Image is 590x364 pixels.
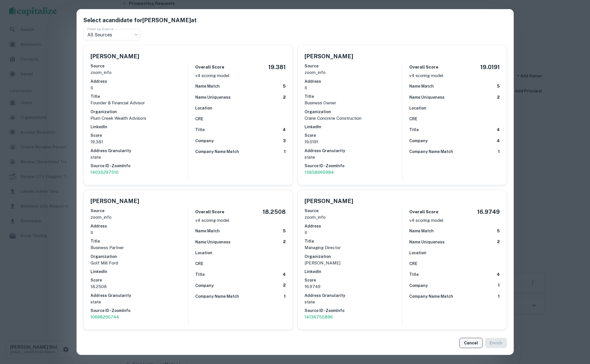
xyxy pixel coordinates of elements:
[91,283,188,290] p: 18.2508
[91,197,139,205] h5: [PERSON_NAME]
[305,78,402,84] h6: Address
[305,63,402,69] h6: Source
[195,217,286,223] p: v4 scoring model
[409,64,438,71] h6: Overall Score
[91,299,188,305] p: state
[91,292,188,299] h6: Address Granularity
[305,124,402,130] h6: LinkedIn
[91,260,188,266] p: Golf Mill Ford
[409,209,438,215] h6: Overall Score
[91,93,188,100] h6: Title
[459,338,483,348] button: Cancel
[83,29,140,40] div: All Sources
[305,154,402,161] p: state
[91,132,188,138] h6: Score
[263,208,286,216] h5: 18.2508
[497,127,500,133] h6: 4
[91,78,188,84] h6: Address
[91,253,188,260] h6: Organization
[409,239,445,245] h6: Name Uniqueness
[305,132,402,138] h6: Score
[195,116,203,122] h6: CRE
[91,148,188,154] h6: Address Granularity
[497,83,500,90] h6: 5
[91,229,188,236] p: il
[305,253,402,260] h6: Organization
[305,277,402,283] h6: Score
[409,217,500,223] p: v4 scoring model
[91,244,188,251] p: Business Partner
[498,282,500,289] h6: 1
[305,307,402,314] h6: Source ID - ZoomInfo
[91,138,188,145] p: 19.381
[91,169,188,176] a: 14035297510
[305,260,402,266] p: [PERSON_NAME]
[195,94,231,100] h6: Name Uniqueness
[91,109,188,115] h6: Organization
[497,271,500,278] h6: 4
[195,271,205,278] h6: Title
[195,105,212,111] h6: Location
[283,282,286,289] h6: 2
[409,73,500,78] p: v4 scoring model
[409,116,417,122] h6: CRE
[409,127,419,133] h6: Title
[305,229,402,236] p: il
[91,208,188,214] h6: Source
[305,109,402,115] h6: Organization
[91,52,139,61] h5: [PERSON_NAME]
[409,148,453,155] h6: Company Name Match
[91,154,188,161] p: state
[91,163,188,169] h6: Source ID - ZoomInfo
[497,94,500,101] h6: 2
[195,209,224,215] h6: Overall Score
[305,208,402,214] h6: Source
[305,314,402,320] a: 14136755896
[283,94,286,101] h6: 2
[195,127,205,133] h6: Title
[305,148,402,154] h6: Address Granularity
[283,228,286,234] h6: 5
[480,63,500,71] h5: 19.0191
[497,239,500,245] h6: 2
[498,148,500,155] h6: 1
[305,100,402,106] p: Business Owner
[305,115,402,122] p: Crane Concrete Construction
[91,100,188,106] p: Founder & Financial Advisor
[562,300,590,328] iframe: Chat Widget
[195,228,220,234] h6: Name Match
[305,268,402,275] h6: LinkedIn
[195,282,214,289] h6: Company
[91,69,188,76] p: zoom_info
[305,283,402,290] p: 16.9749
[305,238,402,244] h6: Title
[195,148,239,155] h6: Company Name Match
[305,84,402,91] p: il
[91,307,188,314] h6: Source ID - ZoomInfo
[91,223,188,229] h6: Address
[409,83,434,89] h6: Name Match
[497,138,500,144] h6: 4
[409,250,426,256] h6: Location
[305,163,402,169] h6: Source ID - ZoomInfo
[91,268,188,275] h6: LinkedIn
[305,169,402,176] a: 13858065984
[283,127,286,133] h6: 4
[409,138,428,144] h6: Company
[268,63,286,71] h5: 19.381
[283,239,286,245] h6: 2
[305,292,402,299] h6: Address Granularity
[195,73,286,78] p: v4 scoring model
[91,63,188,69] h6: Source
[195,250,212,256] h6: Location
[91,314,188,320] a: 10698200744
[305,197,353,205] h5: [PERSON_NAME]
[477,208,500,216] h5: 16.9749
[283,83,286,90] h6: 5
[195,138,214,144] h6: Company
